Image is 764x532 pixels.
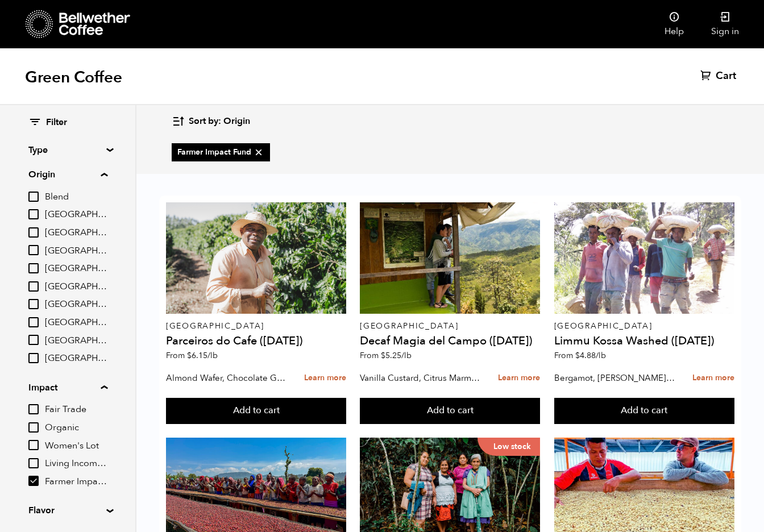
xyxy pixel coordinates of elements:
[45,440,107,452] span: Women's Lot
[45,335,107,347] span: [GEOGRAPHIC_DATA]
[172,108,250,135] button: Sort by: Origin
[381,350,412,361] bdi: 5.25
[700,69,739,83] a: Cart
[28,143,107,157] summary: Type
[45,422,107,434] span: Organic
[187,350,192,361] span: $
[28,504,107,517] summary: Flavor
[596,350,606,361] span: /lb
[401,350,412,361] span: /lb
[166,350,218,361] span: From
[28,317,39,327] input: [GEOGRAPHIC_DATA]
[28,263,39,273] input: [GEOGRAPHIC_DATA]
[28,335,39,345] input: [GEOGRAPHIC_DATA]
[45,191,107,203] span: Blend
[166,322,346,330] p: [GEOGRAPHIC_DATA]
[28,353,39,363] input: [GEOGRAPHIC_DATA]
[166,398,346,424] button: Add to cart
[28,281,39,292] input: [GEOGRAPHIC_DATA]
[360,398,540,424] button: Add to cart
[554,322,734,330] p: [GEOGRAPHIC_DATA]
[381,350,385,361] span: $
[360,369,483,386] p: Vanilla Custard, Citrus Marmalade, Caramel
[692,366,734,390] a: Learn more
[360,335,540,347] h4: Decaf Magia del Campo ([DATE])
[28,404,39,414] input: Fair Trade
[45,458,107,470] span: Living Income Pricing
[28,209,39,219] input: [GEOGRAPHIC_DATA]
[28,476,39,486] input: Farmer Impact Fund
[575,350,606,361] bdi: 4.88
[28,245,39,255] input: [GEOGRAPHIC_DATA]
[45,317,107,329] span: [GEOGRAPHIC_DATA]
[45,263,107,275] span: [GEOGRAPHIC_DATA]
[28,227,39,238] input: [GEOGRAPHIC_DATA]
[45,281,107,293] span: [GEOGRAPHIC_DATA]
[360,322,540,330] p: [GEOGRAPHIC_DATA]
[28,440,39,450] input: Women's Lot
[45,298,107,311] span: [GEOGRAPHIC_DATA]
[28,458,39,468] input: Living Income Pricing
[575,350,580,361] span: $
[189,115,250,128] span: Sort by: Origin
[28,192,39,202] input: Blend
[25,67,122,88] h1: Green Coffee
[498,366,540,390] a: Learn more
[554,369,677,386] p: Bergamot, [PERSON_NAME], [PERSON_NAME]
[360,350,412,361] span: From
[166,369,289,386] p: Almond Wafer, Chocolate Ganache, Bing Cherry
[45,209,107,221] span: [GEOGRAPHIC_DATA]
[28,168,107,181] summary: Origin
[554,350,606,361] span: From
[45,476,107,488] span: Farmer Impact Fund
[28,422,39,433] input: Organic
[477,438,540,456] p: Low stock
[45,404,107,416] span: Fair Trade
[166,335,346,347] h4: Parceiros do Cafe ([DATE])
[45,352,107,365] span: [GEOGRAPHIC_DATA]
[28,299,39,309] input: [GEOGRAPHIC_DATA]
[45,245,107,257] span: [GEOGRAPHIC_DATA]
[207,350,218,361] span: /lb
[304,366,346,390] a: Learn more
[46,117,67,129] span: Filter
[177,147,264,158] span: Farmer Impact Fund
[28,381,107,394] summary: Impact
[554,335,734,347] h4: Limmu Kossa Washed ([DATE])
[187,350,218,361] bdi: 6.15
[45,227,107,239] span: [GEOGRAPHIC_DATA]
[716,69,736,83] span: Cart
[554,398,734,424] button: Add to cart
